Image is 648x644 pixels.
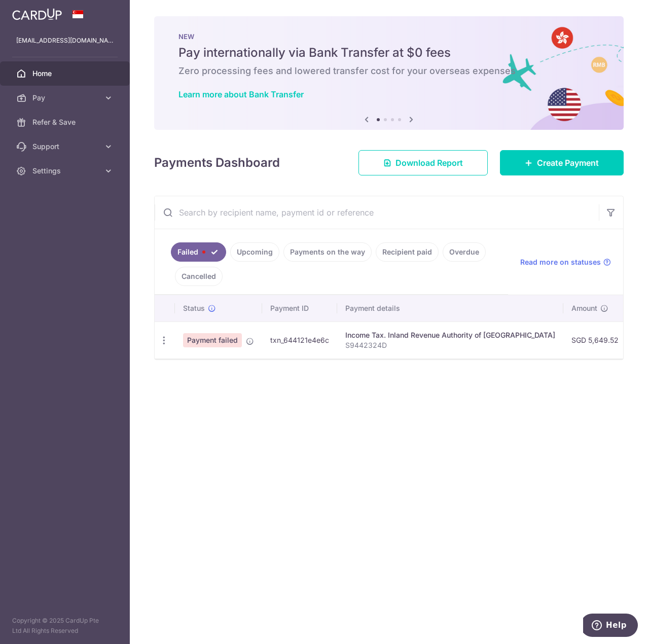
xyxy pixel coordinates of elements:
[32,93,99,103] span: Pay
[12,8,62,20] img: CardUp
[283,242,372,262] a: Payments on the way
[563,321,627,359] td: SGD 5,649.52
[537,157,599,169] span: Create Payment
[154,16,624,130] img: Bank transfer banner
[376,242,439,262] a: Recipient paid
[178,45,599,61] h5: Pay internationally via Bank Transfer at $0 fees
[520,257,601,267] span: Read more on statuses
[32,117,99,127] span: Refer & Save
[443,242,486,262] a: Overdue
[183,303,205,313] span: Status
[178,89,304,99] a: Learn more about Bank Transfer
[183,333,242,347] span: Payment failed
[178,65,599,77] h6: Zero processing fees and lowered transfer cost for your overseas expenses
[262,321,337,359] td: txn_644121e4e6c
[32,141,99,152] span: Support
[155,196,599,229] input: Search by recipient name, payment id or reference
[171,242,226,262] a: Failed
[16,35,114,46] p: [EMAIL_ADDRESS][DOMAIN_NAME]
[345,340,555,350] p: S9442324D
[32,166,99,176] span: Settings
[154,154,280,172] h4: Payments Dashboard
[395,157,463,169] span: Download Report
[262,295,337,321] th: Payment ID
[358,150,488,175] a: Download Report
[345,330,555,340] div: Income Tax. Inland Revenue Authority of [GEOGRAPHIC_DATA]
[175,267,223,286] a: Cancelled
[32,68,99,79] span: Home
[337,295,563,321] th: Payment details
[230,242,279,262] a: Upcoming
[583,614,638,639] iframe: Opens a widget where you can find more information
[500,150,624,175] a: Create Payment
[178,32,599,41] p: NEW
[571,303,597,313] span: Amount
[520,257,611,267] a: Read more on statuses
